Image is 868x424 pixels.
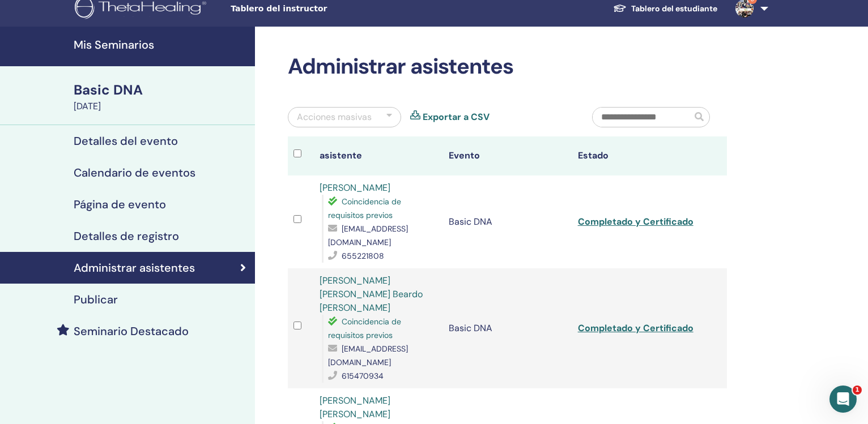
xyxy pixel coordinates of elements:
span: Coincidencia de requisitos previos [328,196,401,220]
span: [EMAIL_ADDRESS][DOMAIN_NAME] [328,344,408,367]
h4: Mis Seminarios [74,38,248,52]
th: Evento [443,136,572,175]
h4: Calendario de eventos [74,166,195,179]
span: Tablero del instructor [231,3,401,15]
div: Acciones masivas [297,110,372,124]
h4: Administrar asistentes [74,261,195,275]
span: 1 [853,386,862,395]
td: Basic DNA [443,268,572,388]
iframe: Intercom live chat [829,386,857,413]
h4: Detalles del evento [74,134,178,148]
h4: Publicar [74,293,118,306]
span: 655221808 [342,251,384,261]
h4: Detalles de registro [74,229,179,243]
a: Completado y Certificado [578,322,693,334]
td: Basic DNA [443,175,572,268]
img: graduation-cap-white.svg [613,3,627,13]
h4: Página de evento [74,198,166,211]
a: [PERSON_NAME] [PERSON_NAME] Beardo [PERSON_NAME] [320,275,423,314]
span: 615470934 [342,371,384,381]
a: Completado y Certificado [578,216,693,228]
span: [EMAIL_ADDRESS][DOMAIN_NAME] [328,224,408,247]
h4: Seminario Destacado [74,324,189,338]
a: [PERSON_NAME] [PERSON_NAME] [320,395,390,420]
div: [DATE] [74,100,248,113]
span: Coincidencia de requisitos previos [328,316,401,340]
th: Estado [572,136,701,175]
th: asistente [314,136,443,175]
a: Exportar a CSV [423,110,490,124]
h2: Administrar asistentes [288,54,727,80]
a: [PERSON_NAME] [320,182,390,194]
div: Basic DNA [74,80,248,100]
a: Basic DNA[DATE] [67,80,255,113]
